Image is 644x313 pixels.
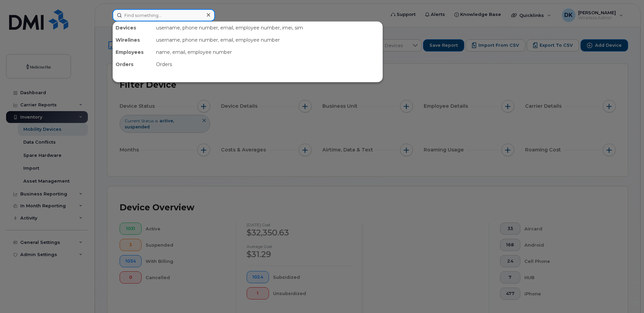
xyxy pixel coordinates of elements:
[153,58,382,70] div: Orders
[113,22,153,34] div: Devices
[153,34,382,46] div: username, phone number, email, employee number
[153,46,382,58] div: name, email, employee number
[113,58,153,70] div: Orders
[113,34,153,46] div: Wirelines
[113,46,153,58] div: Employees
[153,22,382,34] div: username, phone number, email, employee number, imei, sim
